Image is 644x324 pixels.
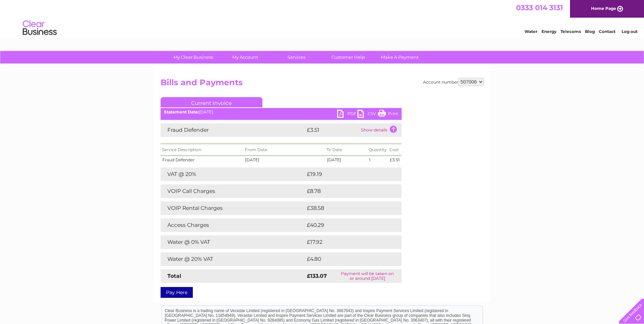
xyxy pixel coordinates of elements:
a: Services [269,51,325,64]
th: Quantity [367,144,388,156]
td: VAT @ 20% [161,167,305,181]
td: Fraud Defender [161,123,305,137]
td: £17.92 [305,235,387,249]
td: £3.51 [305,123,359,137]
a: PDF [337,110,357,120]
a: Print [378,110,398,120]
th: From Date [243,144,325,156]
a: Make A Payment [372,51,428,64]
a: Log out [622,29,638,34]
a: Water [525,29,537,34]
td: Water @ 0% VAT [161,235,305,249]
a: Customer Help [320,51,376,64]
strong: Total [167,273,181,279]
td: 1 [367,156,388,164]
td: £4.80 [305,252,386,266]
th: To Date [325,144,368,156]
strong: £133.07 [307,273,327,279]
a: 0333 014 3131 [516,3,563,12]
td: Water @ 20% VAT [161,252,305,266]
td: [DATE] [243,156,325,164]
td: £8.78 [305,184,386,198]
td: £40.29 [305,218,388,232]
td: £19.19 [305,167,387,181]
td: Show details [359,123,402,137]
a: Blog [585,29,595,34]
div: [DATE] [161,110,402,114]
div: Clear Business is a trading name of Verastar Limited (registered in [GEOGRAPHIC_DATA] No. 3667643... [162,4,483,33]
div: Account number [423,78,484,86]
td: Fraud Defender [161,156,244,164]
a: Telecoms [560,29,581,34]
td: £38.58 [305,201,388,215]
td: VOIP Call Charges [161,184,305,198]
td: VOIP Rental Charges [161,201,305,215]
td: [DATE] [325,156,368,164]
a: Current Invoice [161,97,262,107]
td: £3.51 [388,156,401,164]
a: My Account [217,51,273,64]
h2: Bills and Payments [161,78,484,91]
a: CSV [357,110,378,120]
th: Cost [388,144,401,156]
b: Statement Date: [164,109,199,114]
img: logo.png [22,18,57,38]
td: Access Charges [161,218,305,232]
a: Contact [599,29,615,34]
a: My Clear Business [165,51,221,64]
td: Payment will be taken on or around [DATE] [333,269,402,283]
a: Energy [541,29,556,34]
a: Pay Here [161,287,193,298]
th: Service Description [161,144,244,156]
